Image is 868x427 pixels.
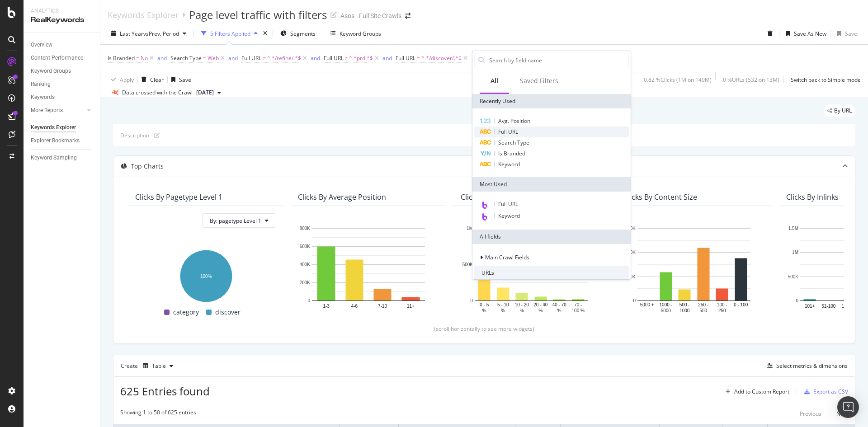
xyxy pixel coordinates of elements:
text: 0 - 5 [480,302,489,307]
div: Create [121,359,177,373]
button: Export as CSV [801,385,848,399]
div: Content Performance [31,53,83,63]
text: 500K [462,262,473,267]
span: By: pagetype Level 1 [210,217,261,225]
span: Avg. Position [498,117,530,125]
text: 0 [633,298,636,303]
div: arrow-right-arrow-left [405,13,410,19]
span: vs Prev. Period [143,30,179,38]
button: Save [834,26,857,41]
div: legacy label [824,104,855,117]
a: Keyword Sampling [31,153,94,163]
button: and [157,54,167,62]
button: and [228,54,238,62]
text: 600K [300,244,311,249]
span: Full URL [396,54,415,62]
span: Search Type [498,139,529,146]
div: Keyword Groups [340,30,381,38]
text: 1000 [679,308,690,313]
div: Add to Custom Report [734,389,789,394]
text: 51-100 [821,303,836,308]
text: 11+ [407,303,415,308]
div: and [157,54,167,62]
span: Segments [290,30,316,38]
text: 0 [796,298,798,303]
text: 1-3 [323,303,330,308]
a: More Reports [31,106,85,115]
text: 5000 [661,308,671,313]
span: Search Type [170,54,202,62]
div: A chart. [461,224,602,314]
button: [DATE] [193,87,225,98]
div: URLs [474,266,629,280]
div: Description: [120,131,151,139]
button: 5 Filters Applied [198,26,261,41]
text: 7-10 [378,303,387,308]
span: Full URL [498,200,518,208]
svg: A chart. [135,245,276,304]
div: Export as CSV [813,388,848,395]
div: Select metrics & dimensions [776,362,848,370]
div: Top Charts [131,162,164,171]
div: Explorer Bookmarks [31,136,80,145]
span: Full URL [241,54,261,62]
text: 16-50 [841,303,853,308]
span: Is Branded [108,54,135,62]
text: 1.5M [788,226,798,231]
text: 100% [200,273,212,278]
span: = [417,54,420,62]
div: Data crossed with the Crawl [122,89,193,97]
div: Clicks By Average Position [298,192,386,202]
div: Apply [120,76,134,84]
text: 40 - 70 [552,302,567,307]
span: Web [208,52,219,65]
div: Analytics [31,7,93,15]
a: Ranking [31,80,94,89]
span: = [203,54,206,62]
text: 4-6 [351,303,358,308]
div: Save [179,76,191,84]
div: Save As New [794,30,826,38]
text: 70 - [574,302,582,307]
div: Clear [150,76,164,84]
div: Previous [800,410,821,418]
text: % [557,308,561,313]
div: and [311,54,320,62]
div: Clicks By CTR [461,192,505,202]
div: All [491,76,498,85]
div: 0 % URLs ( 532 on 13M ) [723,76,779,84]
div: Saved Filters [520,76,558,85]
div: Table [152,363,166,369]
div: Overview [31,40,52,50]
div: Clicks By Content Size [623,192,697,202]
button: Select metrics & dimensions [764,361,848,371]
button: Add Filter [469,53,505,64]
div: Clicks By Inlinks [786,192,839,202]
a: Keywords Explorer [31,123,94,132]
a: Keywords [31,93,94,102]
span: Full URL [498,128,518,136]
div: Recently Used [472,94,631,108]
div: More Reports [31,106,63,115]
button: Next [836,408,848,419]
a: Content Performance [31,53,94,63]
svg: A chart. [298,224,439,314]
text: 500 - [679,302,690,307]
text: 0 - 100 [734,302,748,307]
button: Segments [277,26,319,41]
div: Switch back to Simple mode [791,76,861,84]
div: and [382,54,392,62]
div: Clicks By pagetype Level 1 [135,192,222,202]
text: 250 - [698,302,708,307]
text: % [538,308,542,313]
div: Keywords Explorer [108,10,179,20]
text: 20 - 40 [533,302,548,307]
div: times [261,29,269,38]
span: ≠ [345,54,348,62]
div: (scroll horizontally to see more widgets) [124,325,844,333]
button: Table [139,359,177,373]
span: Keyword [498,160,520,168]
button: Save [168,72,191,87]
text: % [501,308,505,313]
text: 200K [300,280,311,285]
